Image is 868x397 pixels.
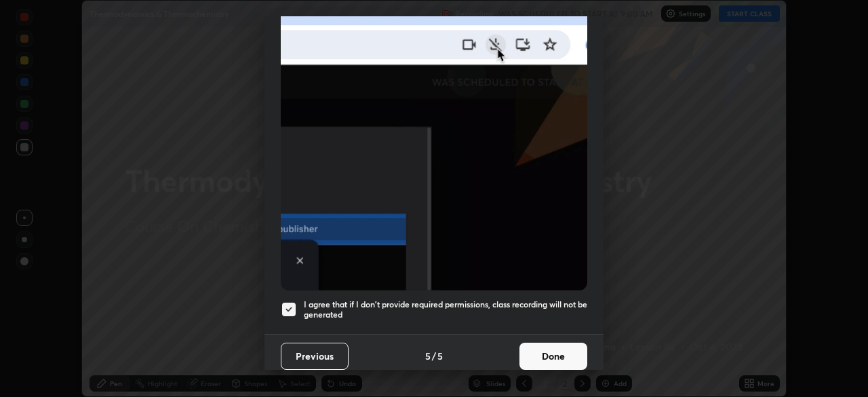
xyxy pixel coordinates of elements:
[281,343,349,370] button: Previous
[432,349,436,363] h4: /
[437,349,443,363] h4: 5
[519,343,587,370] button: Done
[425,349,431,363] h4: 5
[304,299,587,320] h5: I agree that if I don't provide required permissions, class recording will not be generated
